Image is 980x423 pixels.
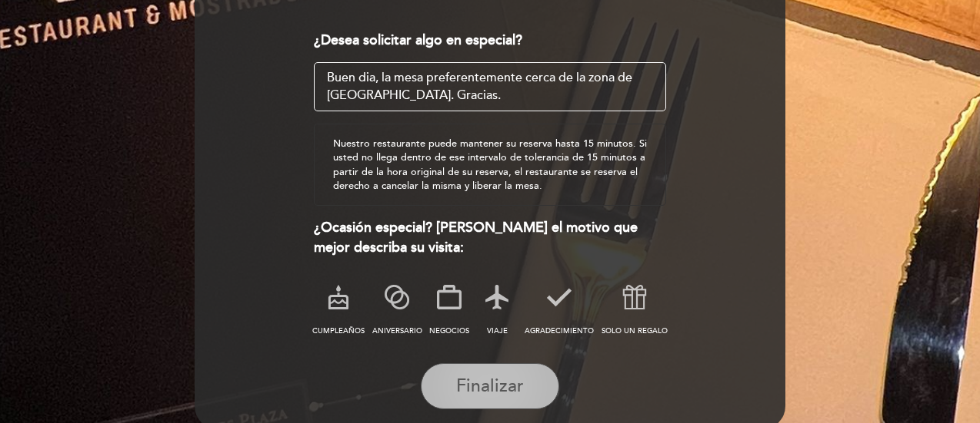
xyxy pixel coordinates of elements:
[456,375,524,397] span: Finalizar
[314,31,667,51] div: ¿Desea solicitar algo en especial?
[525,326,594,335] span: AGRADECIMIENTO
[314,218,667,257] div: ¿Ocasión especial? [PERSON_NAME] el motivo que mejor describa su visita:
[314,124,667,206] div: Nuestro restaurante puede mantener su reserva hasta 15 minutos. Si usted no llega dentro de ese i...
[602,326,668,335] span: SOLO UN REGALO
[372,326,422,335] span: ANIVERSARIO
[429,326,469,335] span: NEGOCIOS
[421,363,559,409] button: Finalizar
[487,326,508,335] span: VIAJE
[312,326,365,335] span: CUMPLEAÑOS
